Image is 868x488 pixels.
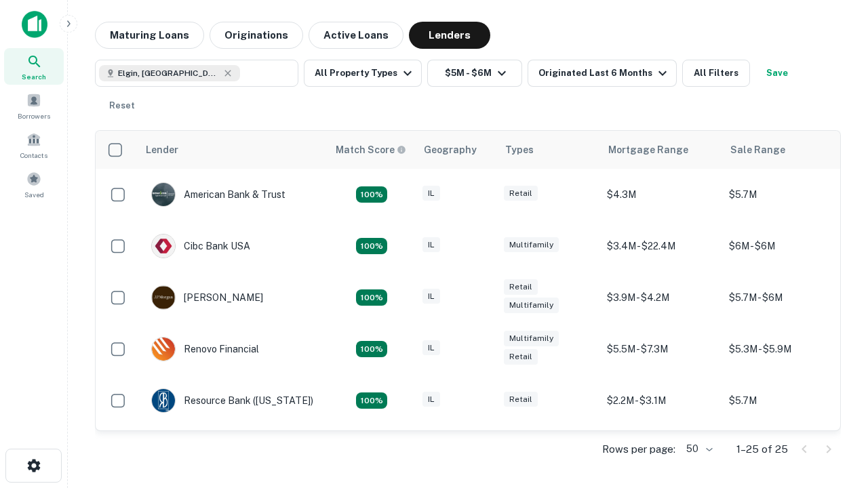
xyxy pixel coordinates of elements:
button: All Property Types [304,60,422,87]
td: $4M [600,426,722,478]
div: IL [422,392,440,407]
p: 1–25 of 25 [736,441,788,457]
button: Reset [100,92,144,119]
div: Matching Properties: 4, hasApolloMatch: undefined [356,341,387,357]
a: Contacts [4,127,64,163]
td: $2.2M - $3.1M [600,375,722,426]
td: $4.3M [600,169,722,220]
div: Lender [146,142,178,158]
img: capitalize-icon.png [22,11,47,38]
span: Borrowers [18,110,50,121]
div: Capitalize uses an advanced AI algorithm to match your search with the best lender. The match sco... [336,142,406,157]
img: picture [152,389,175,412]
button: All Filters [682,60,750,87]
div: [PERSON_NAME] [151,285,263,310]
div: American Bank & Trust [151,182,285,207]
div: Multifamily [504,298,559,313]
div: Matching Properties: 4, hasApolloMatch: undefined [356,238,387,254]
span: Saved [24,189,44,200]
div: IL [422,186,440,201]
button: Save your search to get updates of matches that match your search criteria. [755,60,799,87]
td: $6M - $6M [722,220,844,272]
td: $5.7M [722,169,844,220]
div: IL [422,237,440,253]
td: $5.7M [722,375,844,426]
div: Originated Last 6 Months [538,65,671,81]
span: Elgin, [GEOGRAPHIC_DATA], [GEOGRAPHIC_DATA] [118,67,220,79]
button: Maturing Loans [95,22,204,49]
button: $5M - $6M [427,60,522,87]
div: Renovo Financial [151,337,259,361]
a: Borrowers [4,87,64,124]
div: Retail [504,186,538,201]
img: picture [152,286,175,309]
th: Lender [138,131,328,169]
div: IL [422,340,440,356]
th: Capitalize uses an advanced AI algorithm to match your search with the best lender. The match sco... [328,131,416,169]
div: Geography [424,142,477,158]
a: Search [4,48,64,85]
div: Retail [504,392,538,407]
div: Matching Properties: 4, hasApolloMatch: undefined [356,289,387,306]
td: $3.9M - $4.2M [600,272,722,323]
th: Geography [416,131,497,169]
div: Resource Bank ([US_STATE]) [151,388,313,413]
div: Sale Range [730,142,785,158]
img: picture [152,235,175,258]
th: Sale Range [722,131,844,169]
th: Mortgage Range [600,131,722,169]
div: Multifamily [504,331,559,346]
button: Active Loans [309,22,403,49]
p: Rows per page: [602,441,675,457]
div: Multifamily [504,237,559,253]
div: IL [422,289,440,304]
div: Retail [504,279,538,295]
th: Types [497,131,600,169]
img: picture [152,338,175,361]
h6: Match Score [336,142,403,157]
td: $5.6M [722,426,844,478]
td: $5.3M - $5.9M [722,323,844,375]
div: Cibc Bank USA [151,234,250,258]
div: 50 [681,439,715,459]
div: Mortgage Range [608,142,688,158]
span: Contacts [20,150,47,161]
div: Matching Properties: 4, hasApolloMatch: undefined [356,392,387,409]
img: picture [152,183,175,206]
span: Search [22,71,46,82]
td: $5.7M - $6M [722,272,844,323]
button: Originations [210,22,303,49]
button: Originated Last 6 Months [528,60,677,87]
td: $5.5M - $7.3M [600,323,722,375]
button: Lenders [409,22,490,49]
td: $3.4M - $22.4M [600,220,722,272]
div: Types [505,142,534,158]
iframe: Chat Widget [800,336,868,401]
div: Matching Properties: 7, hasApolloMatch: undefined [356,186,387,203]
a: Saved [4,166,64,203]
div: Retail [504,349,538,365]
